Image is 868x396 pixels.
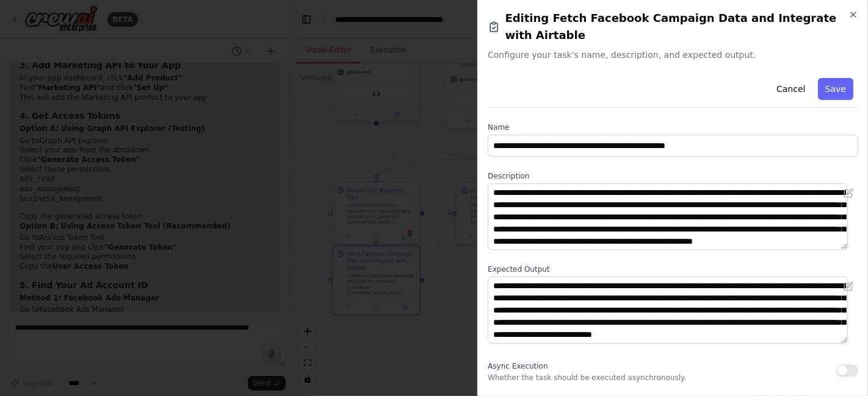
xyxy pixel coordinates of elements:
[488,10,858,44] h2: Editing Fetch Facebook Campaign Data and Integrate with Airtable
[488,373,686,383] p: Whether the task should be executed asynchronously.
[488,122,858,132] label: Name
[769,78,812,100] button: Cancel
[818,78,853,100] button: Save
[488,171,858,181] label: Description
[841,186,856,200] button: Open in editor
[488,49,858,61] span: Configure your task's name, description, and expected output.
[488,362,548,370] span: Async Execution
[488,264,858,274] label: Expected Output
[841,279,856,294] button: Open in editor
